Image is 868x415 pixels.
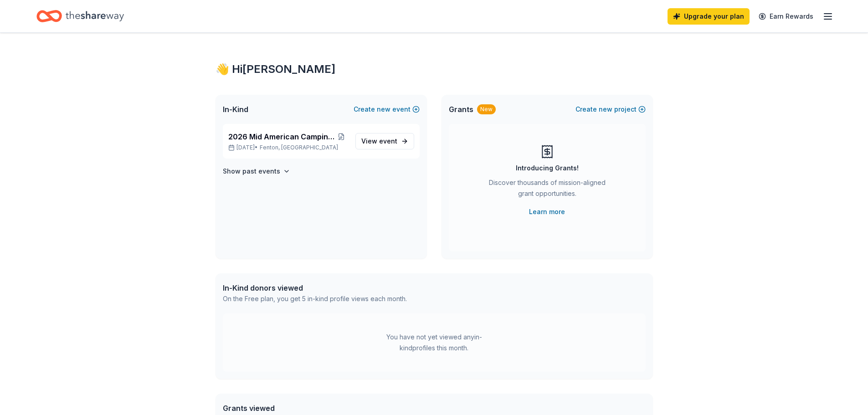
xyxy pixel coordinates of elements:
[216,62,653,77] div: 👋 Hi [PERSON_NAME]
[379,137,397,145] span: event
[354,104,420,115] button: Createnewevent
[599,104,612,115] span: new
[575,104,646,115] button: Createnewproject
[223,293,407,304] div: On the Free plan, you get 5 in-kind profile views each month.
[668,8,750,25] a: Upgrade your plan
[223,104,248,115] span: In-Kind
[377,332,491,354] div: You have not yet viewed any in-kind profiles this month.
[377,104,390,115] span: new
[361,136,397,147] span: View
[485,177,609,203] div: Discover thousands of mission-aligned grant opportunities.
[477,104,496,114] div: New
[449,104,473,115] span: Grants
[228,131,335,142] span: 2026 Mid American Camping Conference
[529,206,565,217] a: Learn more
[223,403,402,414] div: Grants viewed
[228,144,348,151] p: [DATE] •
[36,5,124,27] a: Home
[223,282,407,293] div: In-Kind donors viewed
[355,133,414,149] a: View event
[223,166,290,177] button: Show past events
[753,8,819,25] a: Earn Rewards
[260,144,338,151] span: Fenton, [GEOGRAPHIC_DATA]
[516,163,579,174] div: Introducing Grants!
[223,166,280,177] h4: Show past events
